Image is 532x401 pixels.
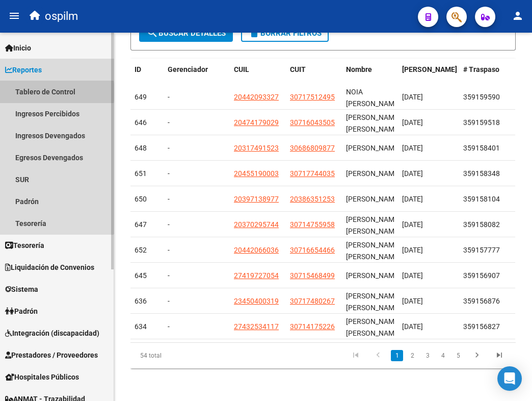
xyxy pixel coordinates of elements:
span: 359157777 [463,246,500,254]
a: go to first page [346,350,365,361]
span: 30714755958 [290,220,335,229]
span: ospilm [45,5,78,28]
div: [DATE] [402,168,455,180]
li: page 1 [389,347,405,364]
div: [DATE] [402,91,455,103]
span: 359158401 [463,144,500,152]
span: [PERSON_NAME] [346,144,401,152]
span: 30686809877 [290,144,335,152]
span: Padrón [5,306,38,317]
a: 5 [452,350,464,361]
datatable-header-cell: # Traspaso [459,59,515,92]
span: - [168,169,170,178]
span: 650 [135,195,147,203]
span: 20397138977 [234,195,279,203]
span: 27432534117 [234,322,279,331]
span: [PERSON_NAME] [346,271,401,280]
li: page 2 [405,347,420,364]
span: 20317491523 [234,144,279,152]
a: 2 [406,350,418,361]
span: 20474179029 [234,118,279,127]
span: Gerenciador [168,65,208,73]
span: 645 [135,271,147,280]
span: 634 [135,322,147,331]
span: [PERSON_NAME] [346,195,401,203]
span: - [168,93,170,101]
span: Nombre [346,65,372,73]
div: 54 total [130,343,206,368]
span: 648 [135,144,147,152]
mat-icon: menu [8,10,20,22]
span: 30716043505 [290,118,335,127]
mat-icon: delete [248,27,260,39]
button: Borrar Filtros [241,24,329,42]
span: 359159518 [463,118,500,127]
span: - [168,144,170,152]
span: 30717744035 [290,169,335,178]
span: [PERSON_NAME] [PERSON_NAME] [346,317,401,337]
span: [PERSON_NAME] [PERSON_NAME] [346,215,401,235]
span: 647 [135,220,147,229]
span: 20442093327 [234,93,279,101]
span: 27419727054 [234,271,279,280]
div: Open Intercom Messenger [497,366,522,391]
div: [DATE] [402,321,455,333]
a: 1 [391,350,403,361]
button: Buscar Detalles [139,24,233,42]
div: [DATE] [402,142,455,154]
span: - [168,246,170,254]
li: page 5 [450,347,466,364]
span: 651 [135,169,147,178]
span: Hospitales Públicos [5,371,79,383]
span: 359158348 [463,169,500,178]
span: - [168,322,170,331]
span: 359156907 [463,271,500,280]
li: page 3 [420,347,435,364]
span: 30714175226 [290,322,335,331]
datatable-header-cell: Nombre [342,59,398,92]
span: 30717512495 [290,93,335,101]
span: - [168,118,170,127]
span: 20386351253 [290,195,335,203]
mat-icon: search [146,27,158,39]
span: 23450400319 [234,297,279,305]
span: - [168,297,170,305]
span: - [168,220,170,229]
span: 20370295744 [234,220,279,229]
div: [DATE] [402,219,455,231]
span: 20455190003 [234,169,279,178]
a: 3 [421,350,434,361]
span: 646 [135,118,147,127]
datatable-header-cell: CUIT [286,59,342,92]
span: # Traspaso [463,65,499,73]
span: Buscar Detalles [146,29,226,38]
span: 652 [135,246,147,254]
span: 359156827 [463,322,500,331]
datatable-header-cell: Gerenciador [164,59,230,92]
a: go to next page [467,350,487,361]
span: Borrar Filtros [248,29,322,38]
span: NOIA [PERSON_NAME] [346,88,401,108]
span: 20442066036 [234,246,279,254]
span: 359158104 [463,195,500,203]
datatable-header-cell: CUIL [230,59,286,92]
span: Sistema [5,284,38,295]
span: 30715468499 [290,271,335,280]
span: Reportes [5,64,42,76]
div: [DATE] [402,244,455,256]
a: go to last page [490,350,509,361]
div: [DATE] [402,117,455,129]
span: - [168,195,170,203]
span: 30716654466 [290,246,335,254]
span: ID [135,65,141,73]
datatable-header-cell: ID [130,59,164,92]
span: 359156876 [463,297,500,305]
span: 359158082 [463,220,500,229]
span: [PERSON_NAME] [PERSON_NAME] [346,113,401,133]
div: [DATE] [402,193,455,205]
div: [DATE] [402,295,455,307]
span: [PERSON_NAME] [PERSON_NAME] [346,292,401,312]
span: Liquidación de Convenios [5,262,94,273]
span: 649 [135,93,147,101]
div: [DATE] [402,270,455,282]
